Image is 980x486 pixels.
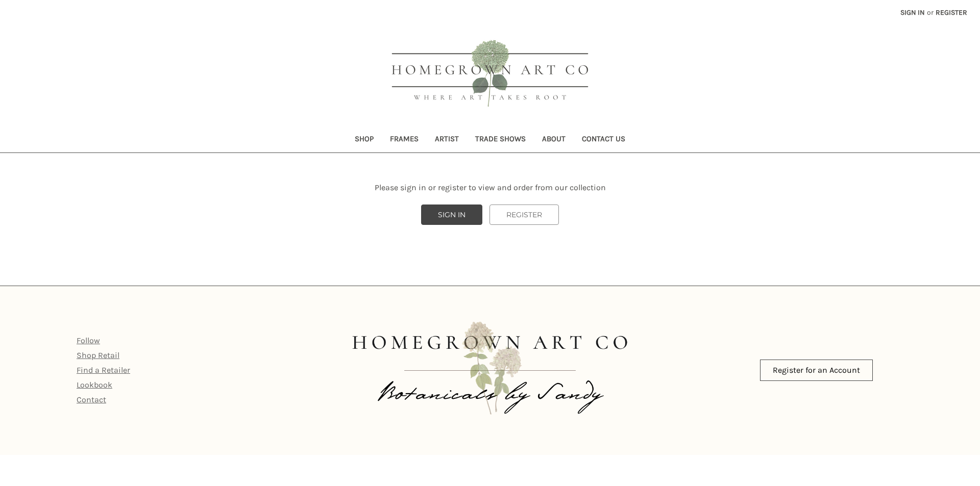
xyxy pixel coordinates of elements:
[375,29,605,120] img: HOMEGROWN ART CO
[489,204,559,225] a: REGISTER
[375,183,606,192] span: Please sign in or register to view and order from our collection
[427,127,467,152] a: Artist
[760,360,873,381] a: Register for an Account
[77,336,100,346] a: Follow
[421,204,482,225] a: SIGN IN
[382,127,427,152] a: Frames
[77,366,130,375] a: Find a Retailer
[534,127,574,152] a: About
[77,380,112,390] a: Lookbook
[926,7,935,18] span: or
[574,127,633,152] a: Contact Us
[467,127,534,152] a: Trade Shows
[347,127,382,152] a: Shop
[77,395,106,405] a: Contact
[77,351,119,361] a: Shop Retail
